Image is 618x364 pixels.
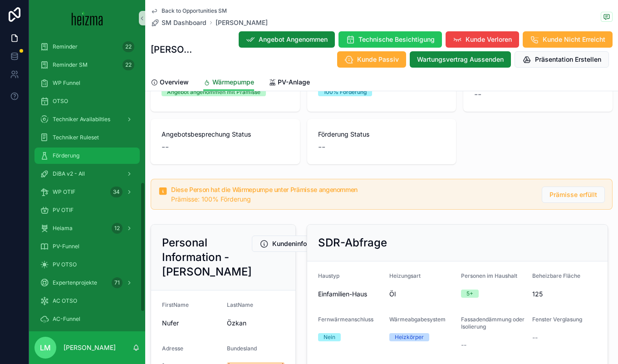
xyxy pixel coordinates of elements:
h1: [PERSON_NAME] [151,43,197,56]
a: PV OTSO [34,256,140,273]
a: PV-Anlage [269,74,310,92]
span: OTSO [53,98,68,105]
button: Prämisse erfüllt [542,187,605,203]
a: Expertenprojekte71 [34,275,140,291]
button: Wartungsvertrag Aussenden [410,51,511,68]
div: 12 [112,223,123,234]
span: Personen im Haushalt [461,272,517,279]
div: Heizkörper [395,333,424,341]
span: DiBA v2 - All [53,170,85,177]
a: WP Funnel [34,75,140,91]
p: [PERSON_NAME] [64,343,116,352]
span: Förderung [53,152,79,159]
span: AC-Funnel [53,315,80,323]
a: Overview [151,74,189,92]
button: Angebot Angenommen [239,31,335,48]
span: Prämisse erfüllt [549,190,597,199]
span: Expertenprojekte [53,279,97,286]
a: WP OTIF34 [34,184,140,200]
div: Nein [324,333,335,341]
span: Haustyp [318,272,339,279]
span: Beheizbare Fläche [532,272,580,279]
span: Präsentation Erstellen [535,55,601,64]
span: Einfamilien-Haus [318,290,382,299]
span: WP Funnel [53,79,80,87]
a: Reminder22 [34,39,140,55]
button: Kunde Verloren [446,31,519,48]
a: Techniker Ruleset [34,129,140,146]
h2: Personal Information - [PERSON_NAME] [162,236,252,279]
span: Techniker Availabilties [53,116,110,123]
div: 22 [123,41,134,52]
span: LastName [227,301,253,308]
span: Fassadendämmung oder Isolierung [461,316,525,330]
div: Angebot angenommen mit Prämisse [167,88,260,96]
span: PV-Funnel [53,243,79,250]
span: Angebotsbesprechung Status [162,130,289,139]
button: Technische Besichtigung [338,31,442,48]
span: -- [461,340,466,349]
div: 100% Förderung [324,88,367,96]
span: Wartungsvertrag Aussenden [417,55,504,64]
h5: Diese Person hat die Wärmepumpe unter Prämisse angenommen [171,187,535,193]
a: Wärmepumpe [203,74,254,91]
div: 22 [123,59,134,70]
a: [PERSON_NAME] [216,18,268,27]
button: Kunde Nicht Erreicht [523,31,613,48]
span: Öl [389,290,453,299]
span: Kunde Verloren [466,35,512,44]
span: Technische Besichtigung [358,35,435,44]
a: OTSO [34,93,140,109]
span: Techniker Ruleset [53,134,99,141]
span: Fernwärmeanschluss [318,316,373,323]
span: -- [318,141,325,153]
span: WP OTIF [53,188,75,196]
button: Kundeninformationen Bearbeiten [252,236,379,252]
a: DiBA v2 - All [34,166,140,182]
span: 125 [532,290,596,299]
a: SM Dashboard [151,18,206,27]
span: -- [474,88,481,101]
a: Nacharbeiten (Monteure/Gewerke) [34,329,140,345]
span: FirstName [162,301,189,308]
span: Overview [160,78,189,87]
button: Präsentation Erstellen [515,51,609,68]
span: Kunde Nicht Erreicht [543,35,605,44]
img: App logo [72,11,103,25]
span: Reminder [53,43,78,50]
span: Kundeninformationen Bearbeiten [272,239,371,248]
span: Adresse [162,345,183,352]
span: Wärmeabgabesystem [389,316,446,323]
span: AC OTSO [53,297,77,305]
a: AC-Funnel [34,311,140,327]
h2: SDR-Abfrage [318,236,387,250]
span: PV OTIF [53,207,74,214]
div: 34 [110,187,123,197]
button: Kunde Passiv [337,51,406,68]
div: 5+ [466,290,473,298]
div: 71 [112,277,123,288]
span: Kunde Passiv [357,55,399,64]
span: Förderung Status [318,130,446,139]
span: Back to Opportunities SM [162,7,227,15]
span: Nufer [162,319,220,328]
span: Özkan [227,319,284,328]
span: Bundesland [227,345,257,352]
a: Techniker Availabilties [34,111,140,128]
a: PV-Funnel [34,238,140,255]
a: AC OTSO [34,293,140,309]
div: Prämisse: 100% Förderung [171,195,535,204]
span: Fenster Verglasung [532,316,582,323]
a: Back to Opportunities SM [151,7,227,15]
a: Heiama12 [34,220,140,236]
span: -- [162,141,169,153]
span: SM Dashboard [162,18,206,27]
span: PV OTSO [53,261,77,268]
span: LM [40,342,51,353]
span: Angebot Angenommen [259,35,328,44]
span: PV-Anlage [278,78,310,87]
div: scrollable content [29,36,145,331]
a: PV OTIF [34,202,140,218]
a: Reminder SM22 [34,57,140,73]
